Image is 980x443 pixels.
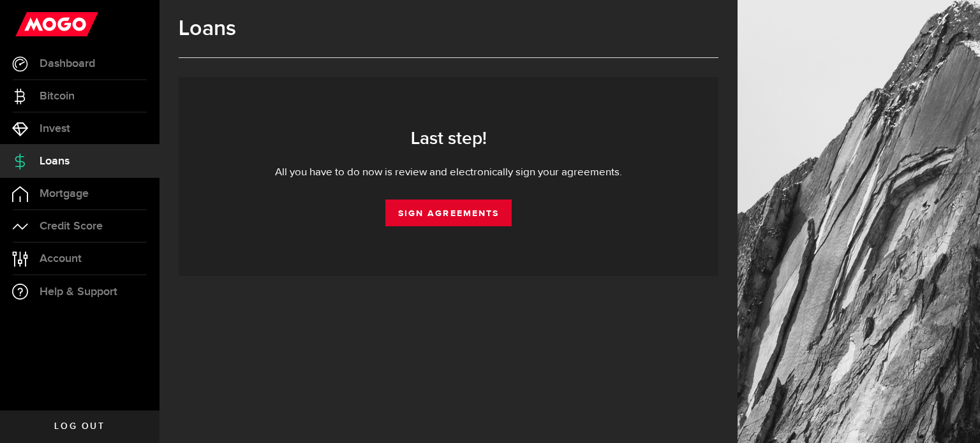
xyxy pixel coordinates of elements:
span: Help & Support [40,286,117,298]
span: Account [40,253,82,265]
span: Log out [54,422,105,431]
h3: Last step! [198,129,699,149]
span: Mortgage [40,188,89,200]
span: Loans [40,156,70,167]
span: Bitcoin [40,91,75,102]
h1: Loans [179,16,718,41]
span: Dashboard [40,58,95,69]
button: Open LiveChat chat widget [10,5,48,43]
span: Invest [40,123,70,134]
div: All you have to do now is review and electronically sign your agreements. [198,165,699,180]
a: Sign Agreements [385,200,512,226]
span: Credit Score [40,221,103,232]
